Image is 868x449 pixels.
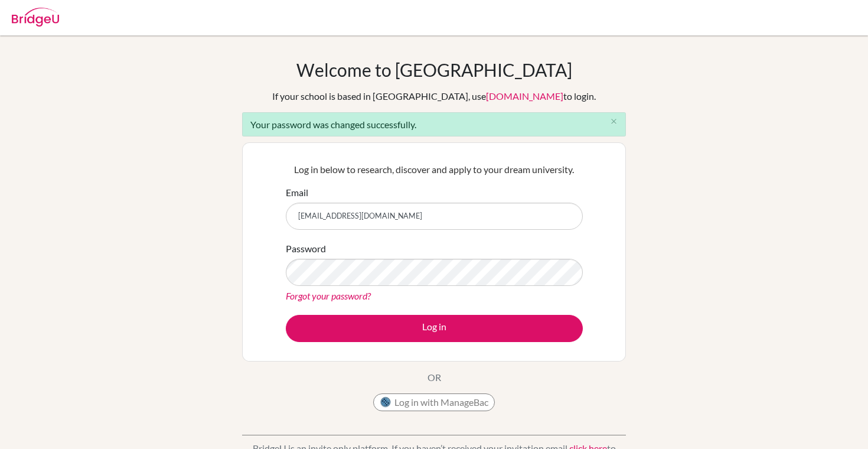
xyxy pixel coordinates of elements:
img: Bridge-U [12,8,59,27]
div: If your school is based in [GEOGRAPHIC_DATA], use to login. [272,89,596,103]
button: Log in with ManageBac [373,393,495,411]
p: Log in below to research, discover and apply to your dream university. [286,162,583,177]
p: OR [428,370,441,385]
a: Forgot your password? [286,290,371,301]
div: Your password was changed successfully. [242,112,626,136]
i: close [609,117,618,126]
label: Email [286,186,308,200]
label: Password [286,242,326,256]
button: Close [602,113,625,131]
button: Log in [286,315,583,342]
h1: Welcome to [GEOGRAPHIC_DATA] [296,59,572,80]
a: [DOMAIN_NAME] [486,90,563,102]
